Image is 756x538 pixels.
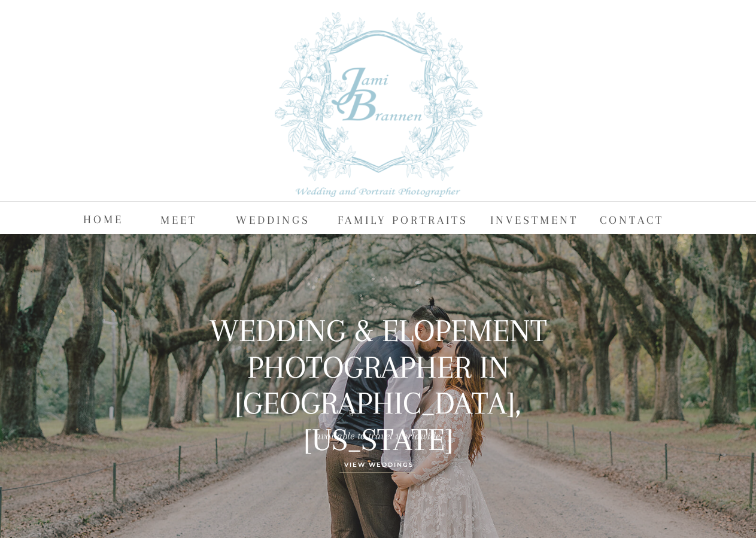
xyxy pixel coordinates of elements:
[83,209,123,227] a: HOME
[236,210,311,228] a: WEDDINGS
[315,460,442,479] a: View Weddings
[218,427,538,436] p: available to travel worldwide
[338,210,472,228] a: FAMILY PORTRAITS
[490,210,581,228] a: Investment
[181,313,575,416] h1: Wedding & Elopement photographer in [GEOGRAPHIC_DATA], [US_STATE]
[600,210,675,228] a: CONTACT
[160,210,199,228] a: MEET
